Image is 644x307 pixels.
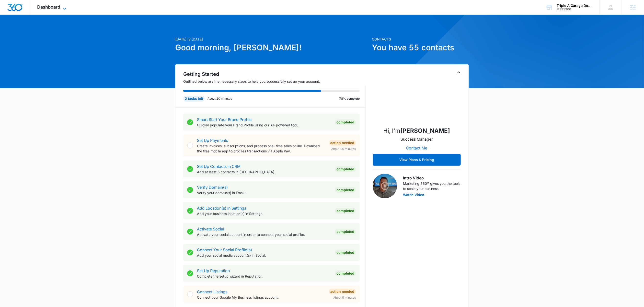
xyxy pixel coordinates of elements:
div: account name [557,4,592,8]
span: Dashboard [37,4,60,10]
p: 78% complete [339,96,360,101]
a: Activate Social [197,227,224,231]
button: Watch Video [403,193,424,197]
button: View Plans & Pricing [373,154,461,166]
img: Kadin Cathey [392,73,441,122]
div: Action Needed [329,289,356,294]
p: Verify your domain(s) in Email. [197,190,331,195]
a: Connect Listings [197,289,227,294]
a: Connect Your Social Profile(s) [197,247,252,252]
span: About 5 minutes [333,295,356,300]
img: Intro Video [373,174,397,198]
div: Action Needed [329,140,356,146]
a: Set Up Contacts in CRM [197,164,241,169]
button: Toggle Collapse [456,69,462,75]
p: Contacts [372,37,469,42]
p: Add your social media account(s) in Social. [197,253,331,258]
a: Set Up Reputation [197,268,230,273]
p: Quickly populate your Brand Profile using our AI-powered tool. [197,122,331,128]
p: Complete the setup wizard in Reputation. [197,274,331,279]
div: Completed [335,208,356,214]
p: Activate your social account in order to connect your social profiles. [197,232,331,237]
div: Completed [335,229,356,235]
strong: [PERSON_NAME] [401,127,450,134]
div: Completed [335,166,356,172]
p: Success Manager [401,136,433,142]
p: Hi, I'm [383,126,450,135]
p: Add at least 5 contacts in [GEOGRAPHIC_DATA]. [197,169,331,174]
a: Verify Domain(s) [197,185,228,190]
p: Connect your Google My Business listings account. [197,295,325,300]
div: Completed [335,250,356,255]
p: Create invoices, subscriptions, and process one-time sales online. Download the free mobile app t... [197,143,325,154]
div: 2 tasks left [183,96,205,102]
span: About 15 minutes [331,147,356,151]
a: Set Up Payments [197,138,228,143]
h1: Good morning, [PERSON_NAME]! [175,42,369,53]
a: Add Location(s) in Settings [197,206,246,211]
p: Marketing 360® gives you the tools to scale your business. [403,181,461,191]
div: Completed [335,270,356,276]
p: About 20 minutes [207,96,232,101]
div: Completed [335,187,356,193]
p: Add your business location(s) in Settings. [197,211,331,216]
h3: Intro Video [403,175,461,181]
button: Contact Me [401,142,432,154]
h1: You have 55 contacts [372,42,469,53]
p: [DATE] is [DATE] [175,37,369,42]
div: Completed [335,119,356,125]
h2: Getting Started [183,70,366,78]
div: account id [557,8,592,11]
a: Smart Start Your Brand Profile [197,117,252,122]
p: Outlined below are the necessary steps to help you successfully set up your account. [183,79,366,84]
